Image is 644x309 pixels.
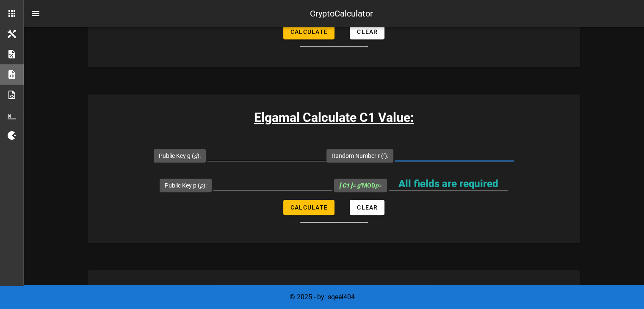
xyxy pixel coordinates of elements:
span: Calculate [290,28,328,35]
span: © 2025 - by: sqeel404 [290,293,355,301]
b: [ C1 ] [339,182,352,189]
button: Clear [350,24,384,39]
span: Calculate [290,204,328,211]
button: Calculate [283,200,334,215]
h3: Elgamal Calculate C1 Value: [88,108,580,127]
button: Calculate [283,24,334,39]
i: p [200,182,203,189]
label: Random Number r ( ): [332,152,388,160]
label: Public Key p ( ): [165,181,207,190]
button: Clear [350,200,384,215]
i: = g [339,182,362,189]
i: p [375,182,379,189]
sup: r [360,181,362,187]
i: g [194,152,197,159]
span: Clear [357,204,378,211]
label: Public Key g ( ): [159,152,201,160]
h3: Elgamal Calculate C2 Value: [88,284,580,303]
span: MOD = [339,182,382,189]
div: CryptoCalculator [310,7,373,20]
span: Clear [357,28,378,35]
sup: r [383,152,385,157]
button: nav-menu-toggle [25,3,46,24]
